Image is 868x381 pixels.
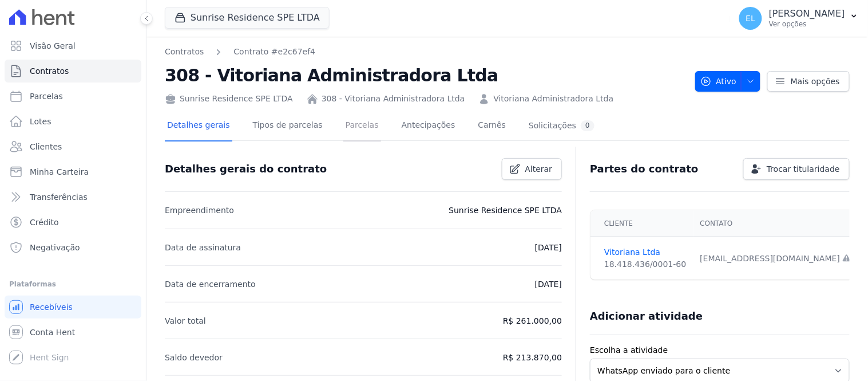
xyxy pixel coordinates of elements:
[700,71,737,92] span: Ativo
[5,85,141,108] a: Parcelas
[535,241,562,254] p: [DATE]
[5,211,141,234] a: Crédito
[30,166,89,178] span: Minha Carteira
[503,314,562,328] p: R$ 261.000,00
[604,258,686,270] div: 18.418.436/0001-60
[30,65,69,77] span: Contratos
[604,246,686,258] a: Vitoriana Ltda
[30,40,76,52] span: Visão Geral
[30,91,63,102] span: Parcelas
[526,111,597,142] a: Solicitações0
[165,111,232,142] a: Detalhes gerais
[743,158,850,180] a: Trocar titularidade
[30,141,62,152] span: Clientes
[165,93,293,105] div: Sunrise Residence SPE LTDA
[746,14,756,22] span: EL
[30,116,51,127] span: Lotes
[165,62,686,88] h2: 308 - Vitoriana Administradora Ltda
[5,60,141,83] a: Contratos
[343,111,381,142] a: Parcelas
[581,120,594,131] div: 0
[5,34,141,57] a: Visão Geral
[165,46,204,58] a: Contratos
[730,2,868,34] button: EL [PERSON_NAME] Ver opções
[5,236,141,259] a: Negativação
[9,277,137,291] div: Plataformas
[475,111,508,142] a: Carnês
[767,163,840,175] span: Trocar titularidade
[165,46,315,58] nav: Breadcrumb
[590,344,850,356] label: Escolha a atividade
[769,19,845,29] p: Ver opções
[30,191,88,203] span: Transferências
[700,253,852,265] div: [EMAIL_ADDRESS][DOMAIN_NAME]
[165,241,241,254] p: Data de assinatura
[165,162,327,176] h3: Detalhes gerais do contrato
[535,277,562,291] p: [DATE]
[165,46,686,58] nav: Breadcrumb
[525,163,553,175] span: Alterar
[693,210,859,237] th: Contato
[5,296,141,319] a: Recebíveis
[165,314,206,328] p: Valor total
[767,71,850,92] a: Mais opções
[5,186,141,209] a: Transferências
[503,351,562,364] p: R$ 213.870,00
[30,327,75,338] span: Conta Hent
[449,203,562,217] p: Sunrise Residence SPE LTDA
[529,120,594,131] div: Solicitações
[769,8,845,19] p: [PERSON_NAME]
[791,76,840,87] span: Mais opções
[5,321,141,344] a: Conta Hent
[5,135,141,158] a: Clientes
[695,71,761,92] button: Ativo
[399,111,458,142] a: Antecipações
[493,93,613,105] a: Vitoriana Administradora Ltda
[30,217,59,228] span: Crédito
[165,7,330,29] button: Sunrise Residence SPE LTDA
[322,93,465,105] a: 308 - Vitoriana Administradora Ltda
[165,203,234,217] p: Empreendimento
[233,46,315,58] a: Contrato #e2c67ef4
[165,351,223,364] p: Saldo devedor
[590,210,693,237] th: Cliente
[590,309,703,323] h3: Adicionar atividade
[502,158,562,180] a: Alterar
[30,242,80,253] span: Negativação
[590,162,699,176] h3: Partes do contrato
[5,110,141,133] a: Lotes
[30,301,73,313] span: Recebíveis
[5,160,141,183] a: Minha Carteira
[251,111,325,142] a: Tipos de parcelas
[165,277,256,291] p: Data de encerramento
